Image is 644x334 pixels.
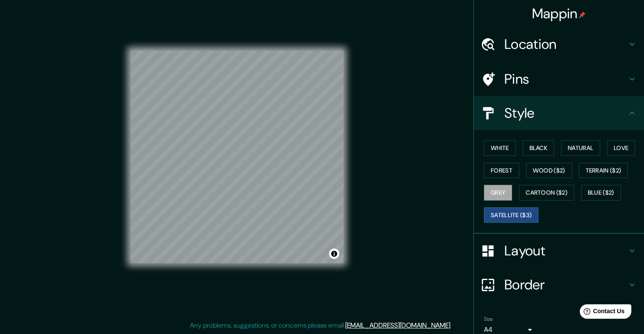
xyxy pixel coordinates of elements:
[523,140,555,156] button: Black
[519,185,574,201] button: Cartoon ($2)
[568,301,635,325] iframe: Help widget launcher
[190,320,452,331] p: Any problems, suggestions, or concerns please email .
[579,11,586,18] img: pin-icon.png
[474,96,644,130] div: Style
[484,185,512,201] button: Grey
[345,321,450,330] a: [EMAIL_ADDRESS][DOMAIN_NAME]
[452,320,453,331] div: .
[504,36,627,53] h4: Location
[532,5,586,22] h4: Mappin
[329,249,339,259] button: Toggle attribution
[474,62,644,96] div: Pins
[474,27,644,61] div: Location
[484,163,519,178] button: Forest
[484,207,538,223] button: Satellite ($3)
[607,140,635,156] button: Love
[579,163,628,178] button: Terrain ($2)
[504,242,627,259] h4: Layout
[504,105,627,122] h4: Style
[474,268,644,302] div: Border
[453,320,455,331] div: .
[504,71,627,88] h4: Pins
[581,185,621,201] button: Blue ($2)
[131,51,343,263] canvas: Map
[474,234,644,268] div: Layout
[504,276,627,293] h4: Border
[484,316,493,323] label: Size
[484,140,516,156] button: White
[526,163,572,178] button: Wood ($2)
[561,140,600,156] button: Natural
